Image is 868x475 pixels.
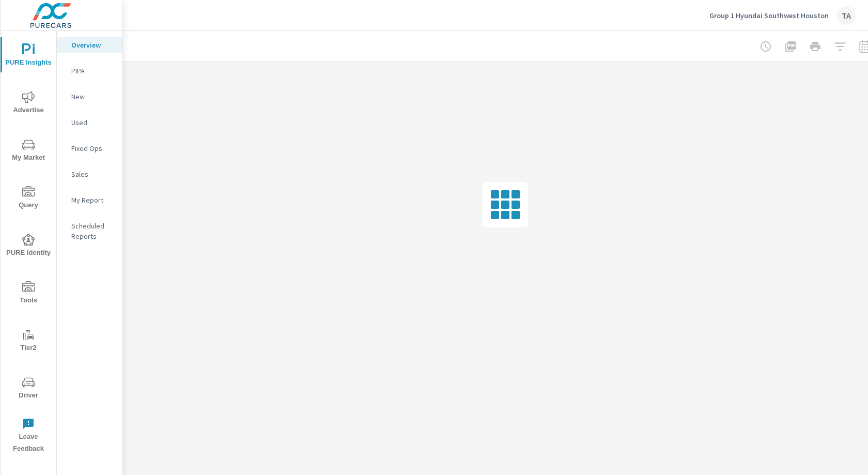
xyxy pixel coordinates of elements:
[4,43,53,69] span: PURE Insights
[4,329,53,354] span: Tier2
[57,218,122,244] div: Scheduled Reports
[4,418,53,455] span: Leave Feedback
[4,139,53,164] span: My Market
[57,63,122,79] div: PIPA
[57,141,122,156] div: Fixed Ops
[57,37,122,53] div: Overview
[57,166,122,182] div: Sales
[4,186,53,211] span: Query
[71,143,114,154] p: Fixed Ops
[71,91,114,102] p: New
[71,195,114,205] p: My Report
[4,234,53,259] span: PURE Identity
[57,115,122,130] div: Used
[71,40,114,50] p: Overview
[837,6,856,25] div: TA
[4,91,53,116] span: Advertise
[71,221,114,241] p: Scheduled Reports
[71,117,114,128] p: Used
[57,89,122,104] div: New
[71,66,114,76] p: PIPA
[4,376,53,402] span: Driver
[57,192,122,208] div: My Report
[1,31,56,459] div: nav menu
[71,169,114,179] p: Sales
[4,281,53,307] span: Tools
[709,11,829,20] p: Group 1 Hyundai Southwest Houston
